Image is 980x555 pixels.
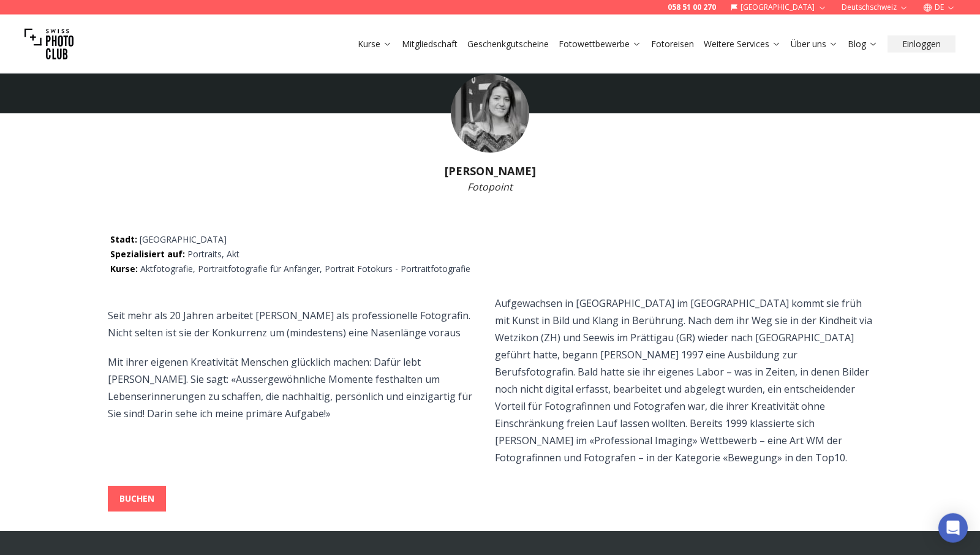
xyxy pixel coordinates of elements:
[110,233,140,245] span: Stadt :
[888,36,956,53] button: Einloggen
[108,307,485,341] p: Seit mehr als 20 Jahren arbeitet [PERSON_NAME] als professionelle Fotografin. Nicht selten ist si...
[704,38,781,50] a: Weitere Services
[848,38,878,50] a: Blog
[353,36,397,53] button: Kurse
[554,36,646,53] button: Fotowettbewerbe
[843,36,883,53] button: Blog
[402,38,458,50] a: Mitgliedschaft
[938,513,968,543] div: Open Intercom Messenger
[110,263,138,274] span: Kurse :
[110,248,185,260] span: Spezialisiert auf :
[108,486,166,512] button: BUCHEN
[651,38,694,50] a: Fotoreisen
[119,493,154,505] b: BUCHEN
[646,36,699,53] button: Fotoreisen
[668,2,716,12] a: 058 51 00 270
[495,295,872,466] p: Aufgewachsen in [GEOGRAPHIC_DATA] im [GEOGRAPHIC_DATA] kommt sie früh mit Kunst in Bild und Klang...
[559,38,641,50] a: Fotowettbewerbe
[786,36,843,53] button: Über uns
[358,38,392,50] a: Kurse
[108,353,485,422] p: Mit ihrer eigenen Kreativität Menschen glücklich machen: Dafür lebt [PERSON_NAME]. Sie sagt: «Aus...
[110,233,870,246] p: [GEOGRAPHIC_DATA]
[397,36,462,53] button: Mitgliedschaft
[699,36,786,53] button: Weitere Services
[791,38,838,50] a: Über uns
[24,20,73,69] img: Swiss photo club
[462,36,554,53] button: Geschenkgutscheine
[451,74,529,153] img: Tabea Vogel
[110,248,870,260] p: Portraits, Akt
[467,38,549,50] a: Geschenkgutscheine
[110,263,870,275] p: Aktfotografie, Portraitfotografie für Anfänger, Portrait Fotokurs - Portraitfotografie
